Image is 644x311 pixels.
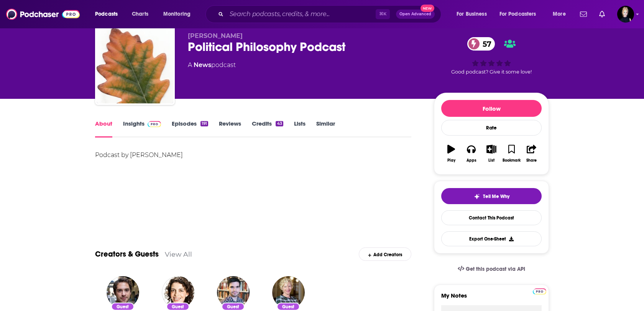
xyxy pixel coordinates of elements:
a: Credits43 [252,120,283,137]
button: open menu [495,8,547,20]
div: Guest [166,303,189,311]
img: Podchaser Pro [148,121,161,127]
span: Logged in as Passell [617,6,634,23]
button: tell me why sparkleTell Me Why [441,188,542,204]
button: Share [522,140,542,167]
div: Guest [222,303,245,311]
button: open menu [547,8,575,20]
span: Good podcast? Give it some love! [451,69,532,75]
button: Bookmark [501,140,521,167]
a: Creators & Guests [95,249,159,259]
img: Podchaser Pro [533,288,546,295]
button: Play [441,140,461,167]
div: Search podcasts, credits, & more... [213,5,449,23]
div: Bookmark [503,158,521,163]
button: Follow [441,100,542,117]
a: News [194,61,211,69]
span: More [553,9,566,20]
span: Podcasts [95,9,118,20]
img: tell me why sparkle [474,193,480,200]
div: Guest [277,303,300,311]
a: 57 [467,37,495,51]
span: Tell Me Why [483,193,509,200]
span: For Podcasters [499,9,536,20]
a: Show notifications dropdown [577,8,590,21]
button: open menu [451,8,496,20]
a: Show notifications dropdown [596,8,608,21]
img: Jonathan Leader Maynard [217,276,250,309]
img: Brian Earp [107,276,139,309]
div: 43 [276,121,283,126]
button: Open AdvancedNew [396,10,435,19]
a: About [95,120,112,137]
a: Charts [127,8,153,20]
span: [PERSON_NAME] [188,32,243,39]
button: List [481,140,501,167]
img: Podchaser - Follow, Share and Rate Podcasts [6,7,80,21]
span: Charts [132,9,148,20]
a: Lists [294,120,306,137]
button: Export One-Sheet [441,231,542,246]
span: 57 [475,37,495,51]
a: InsightsPodchaser Pro [123,120,161,137]
a: Episodes191 [172,120,208,137]
button: Show profile menu [617,6,634,23]
span: New [421,5,434,12]
div: Add Creators [359,247,411,261]
img: User Profile [617,6,634,23]
div: 191 [200,121,208,126]
div: 57Good podcast? Give it some love! [434,32,549,80]
div: Rate [441,120,542,136]
div: Guest [111,303,134,311]
a: Similar [316,120,335,137]
span: For Business [457,9,487,20]
span: Get this podcast via API [466,266,525,272]
span: Open Advanced [399,12,431,16]
button: Apps [461,140,481,167]
a: View All [165,250,192,258]
a: Pro website [533,287,546,295]
span: Monitoring [163,9,191,20]
div: Apps [467,158,476,163]
input: Search podcasts, credits, & more... [227,8,376,20]
a: Get this podcast via API [452,260,531,278]
button: open menu [90,8,128,20]
div: Share [526,158,537,163]
a: Contact This Podcast [441,210,542,225]
div: List [488,158,495,163]
img: Molly Ball [162,276,194,309]
div: Podcast by [PERSON_NAME] [95,150,411,160]
img: Heather Widdows [272,276,305,309]
button: open menu [158,8,200,20]
div: Play [447,158,455,163]
div: A podcast [188,61,236,70]
img: Political Philosophy Podcast [97,27,173,103]
label: My Notes [441,292,542,305]
span: ⌘ K [376,9,390,19]
a: Reviews [219,120,241,137]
